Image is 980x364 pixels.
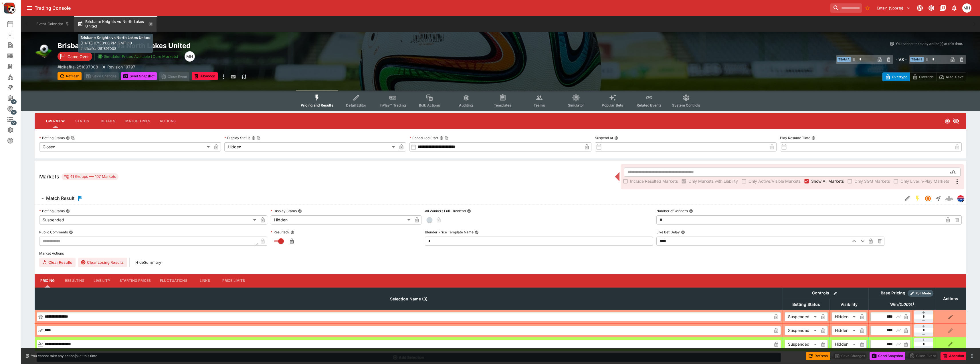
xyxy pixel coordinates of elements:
button: HideSummary [132,258,165,267]
button: Public Comments [69,230,73,234]
svg: Suspended [924,195,931,202]
button: Abandon [192,72,217,80]
div: Hidden [224,142,397,151]
button: Override [910,72,936,81]
span: System Controls [672,103,700,107]
span: Templates [494,103,511,107]
h6: Match Result [46,195,74,201]
th: Controls [783,288,868,299]
div: lclkafka [957,195,964,202]
p: Betting Status [39,135,65,140]
span: InPlay™ Trading [380,103,406,107]
div: Infrastructure [7,116,23,123]
button: Display Status [298,209,302,213]
p: Display Status [224,135,250,140]
div: New Event [7,31,23,38]
span: Related Events [637,103,662,107]
div: Show/hide Price Roll mode configuration. [908,290,933,297]
img: soccer.png [35,41,53,60]
button: Send Snapshot [870,352,905,360]
img: lclkafka [957,195,964,202]
p: Copy To Clipboard [58,64,98,70]
button: Resulting [60,274,89,288]
span: Selection Name (3) [384,296,434,302]
input: search [830,3,862,13]
button: Open [948,167,958,177]
button: Liability [89,274,115,288]
button: Pricing [35,274,60,288]
button: Copy To Clipboard [71,136,75,140]
p: Overtype [892,74,907,80]
button: Clear Results [39,258,76,267]
span: Win(0.00%) [884,301,920,308]
button: Suspend At [614,136,618,140]
button: Documentation [938,3,948,13]
button: Blender Price Template Name [475,230,479,234]
button: open drawer [24,3,35,13]
span: Only Live/In-Play Markets [900,178,949,184]
span: Only SGM Markets [854,178,890,184]
span: Detail Editor [346,103,366,107]
h6: - VS - [896,56,907,62]
div: Hidden [831,340,858,349]
em: ( 0.00 %) [898,301,914,308]
button: Number of Winners [689,209,693,213]
p: All Winners Full-Dividend [425,208,466,213]
p: Blender Price Template Name [425,230,474,235]
div: Suspended [785,312,819,321]
div: Suspended [785,326,819,335]
button: Match Result [35,193,902,204]
p: Live Bet Delay [656,230,680,235]
div: Trading Console [35,5,828,11]
span: Roll Mode [913,291,933,296]
span: Auditing [459,103,473,107]
button: Event Calendar [33,16,73,32]
p: You cannot take any action(s) at this time. [896,41,963,46]
p: Display Status [271,208,297,213]
button: Resulted? [290,230,294,234]
button: SGM Enabled [912,193,923,204]
button: Suspended [923,193,933,204]
p: Override [919,74,934,80]
img: PriceKinetics Logo [2,1,15,15]
div: Sports Pricing [7,105,23,112]
button: Refresh [806,352,830,360]
button: Simulator Prices Available (Core Markets) [94,52,182,61]
th: Actions [935,288,966,310]
span: Popular Bets [602,103,623,107]
span: Pricing and Results [301,103,333,107]
svg: Closed [945,118,950,124]
button: Select Tenant [873,3,914,13]
button: Actions [155,114,181,128]
button: Status [69,114,95,128]
button: Betting Status [66,209,70,213]
span: Only Markets with Liability [688,178,738,184]
button: Brisbane Knights vs North Lakes United [74,16,157,32]
div: Categories [7,74,23,80]
button: Live Bet Delay [681,230,685,234]
button: Straight [933,193,943,204]
button: Abandon [941,352,966,360]
p: Public Comments [39,230,68,235]
div: Tournaments [7,84,23,91]
p: Game Over [68,54,89,60]
div: Event Calendar [7,21,23,27]
button: Betting StatusCopy To Clipboard [66,136,70,140]
h5: Markets [39,173,59,180]
button: Links [192,274,218,288]
button: Match Times [121,114,155,128]
div: Help & Support [7,137,23,144]
div: Management [7,95,23,102]
button: more [220,72,227,81]
span: Betting Status [786,301,826,308]
div: Suspended [39,215,258,225]
p: Betting Status [39,208,65,213]
div: System Settings [7,127,23,133]
label: Market Actions [39,249,962,258]
button: Bulk edit [831,290,839,297]
span: Teams [534,103,545,107]
button: Overtype [882,72,910,81]
p: [DATE] 07:30:00 PM GMT+10 [80,40,151,46]
span: Show All Markets [811,178,844,184]
button: Copy To Clipboard [445,136,449,140]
